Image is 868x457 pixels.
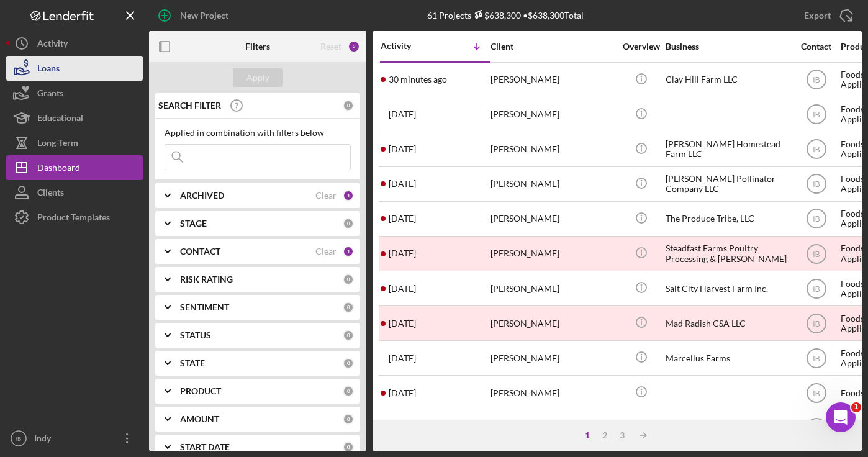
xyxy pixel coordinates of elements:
div: [PERSON_NAME] Pollinator Company LLC [666,168,790,201]
div: 0 [343,302,354,313]
div: Clear [315,247,337,256]
div: Business [666,42,790,52]
div: Grants [37,81,63,109]
div: Applied in combination with filters below [165,128,351,138]
div: Export [804,3,831,28]
div: Dashboard [37,155,80,183]
b: RISK RATING [180,274,233,284]
time: 2025-01-21 20:35 [389,388,416,398]
time: 2025-09-29 13:59 [389,75,447,84]
button: Grants [6,81,143,106]
b: STATUS [180,330,211,340]
div: Reset [320,42,341,52]
div: 0 [343,441,354,453]
time: 2025-09-26 10:07 [389,144,416,154]
div: [PERSON_NAME] [491,307,615,340]
div: 2 [596,430,613,440]
div: 1 [343,246,354,257]
time: 2025-08-21 15:21 [389,353,416,363]
text: IB [813,111,820,119]
div: [PERSON_NAME] [491,342,615,374]
time: 2025-09-27 11:21 [389,109,416,119]
div: [PERSON_NAME] [491,202,615,235]
div: Long-Term [37,130,78,158]
div: Overview [618,42,664,52]
text: IB [16,435,21,442]
div: 0 [343,330,354,341]
button: Educational [6,106,143,130]
div: Loans [37,56,60,84]
div: 3 [613,430,631,440]
button: Activity [6,31,143,56]
b: START DATE [180,442,230,452]
time: 2025-09-25 13:52 [389,179,416,189]
div: Clients [37,180,64,208]
button: Product Templates [6,205,143,230]
div: The Produce Tribe, LLC [666,202,790,235]
b: SENTIMENT [180,302,229,312]
b: STAGE [180,219,207,228]
div: Apply [246,68,269,87]
span: 1 [851,402,861,412]
b: Filters [245,42,270,52]
div: Educational [37,106,83,133]
div: [PERSON_NAME] [491,63,615,96]
text: IB [813,180,820,189]
time: 2025-09-15 17:36 [389,248,416,258]
b: AMOUNT [180,414,219,424]
text: IB [813,215,820,224]
div: Activity [381,41,435,51]
div: Clay Hill Farm LLC [666,63,790,96]
text: IB [813,354,820,363]
text: IB [813,284,820,293]
div: [PERSON_NAME] [491,133,615,166]
div: [PERSON_NAME] [491,376,615,409]
b: CONTACT [180,247,220,256]
div: Contact [793,42,839,52]
button: Loans [6,56,143,81]
text: IB [813,76,820,84]
b: STATE [180,358,205,368]
div: $638,300 [471,10,521,20]
div: 1 [343,190,354,201]
div: Product Templates [37,205,110,233]
div: 0 [343,218,354,229]
div: 0 [343,386,354,397]
button: Export [792,3,862,28]
button: Long-Term [6,130,143,155]
div: Client [491,42,615,52]
div: 2 [348,40,360,53]
div: 0 [343,100,354,111]
button: Clients [6,180,143,205]
div: Activity [37,31,68,59]
div: [PERSON_NAME] [491,272,615,305]
a: Dashboard [6,155,143,180]
b: ARCHIVED [180,191,224,201]
div: [PERSON_NAME] [491,237,615,270]
div: 0 [343,274,354,285]
div: Steadfast Farms Poultry Processing & [PERSON_NAME] [666,237,790,270]
b: SEARCH FILTER [158,101,221,111]
div: 1 [579,430,596,440]
b: PRODUCT [180,386,221,396]
iframe: Intercom live chat [826,402,856,432]
div: 61 Projects • $638,300 Total [427,10,584,20]
button: IBIndy [PERSON_NAME] [6,426,143,451]
time: 2025-09-16 17:39 [389,214,416,224]
div: Clear [315,191,337,201]
text: IB [813,250,820,258]
time: 2025-08-26 12:59 [389,319,416,328]
div: 0 [343,358,354,369]
div: Salt City Harvest Farm Inc. [666,272,790,305]
div: 0 [343,414,354,425]
div: Marcellus Farms [666,342,790,374]
div: [PERSON_NAME] [491,98,615,131]
button: Apply [233,68,283,87]
div: Mad Radish CSA LLC [666,307,790,340]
